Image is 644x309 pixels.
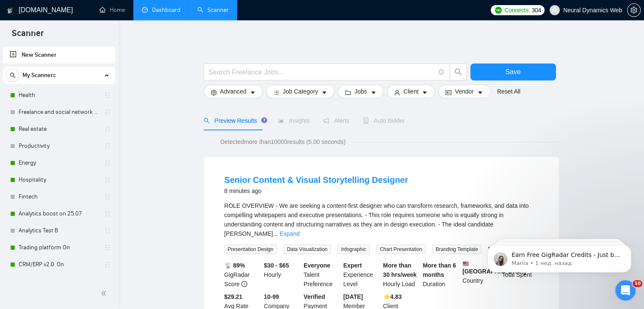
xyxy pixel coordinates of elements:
button: Save [470,63,556,80]
span: idcard [445,89,451,96]
a: Energy [19,154,99,171]
span: Client [404,87,419,96]
button: barsJob Categorycaret-down [266,85,334,98]
b: 📡 89% [224,262,245,269]
a: Health [19,87,99,104]
span: ... [273,230,278,237]
input: Search Freelance Jobs... [209,67,435,77]
span: setting [211,89,217,96]
div: Tooltip anchor [260,116,268,124]
button: search [6,69,19,82]
a: Hospitality [19,171,99,188]
a: Analytics Test B [19,222,99,239]
a: CRM/ERP v2.0. Test B Off [19,273,99,290]
a: Freelance and social network (change includes) [19,104,99,121]
a: homeHome [100,6,125,14]
span: caret-down [477,89,483,96]
span: Auto Bidder [363,117,405,124]
b: $30 - $65 [264,262,289,269]
a: setting [627,7,641,14]
a: CRM/ERP v2.0. On [19,256,99,273]
span: holder [104,227,111,234]
span: info-circle [241,281,247,287]
img: logo [7,4,13,17]
span: Vendor [455,87,473,96]
a: Trading platform On [19,239,99,256]
span: Jobs [354,87,367,96]
b: More than 6 months [423,262,456,278]
span: holder [104,143,111,149]
b: [GEOGRAPHIC_DATA] [462,261,526,275]
span: My Scanners [22,67,56,84]
span: setting [627,7,640,14]
span: user [394,89,400,96]
a: Fintech [19,188,99,205]
span: holder [104,160,111,166]
span: holder [104,177,111,183]
iframe: Intercom live chat [615,280,636,301]
img: 🇺🇸 [463,261,469,267]
span: holder [104,244,111,251]
b: Expert [343,262,362,269]
img: upwork-logo.png [495,7,502,14]
button: userClientcaret-down [387,85,435,98]
button: search [450,63,467,80]
span: caret-down [321,89,327,96]
span: caret-down [250,89,256,96]
a: Productivity [19,138,99,154]
span: caret-down [370,89,376,96]
span: holder [104,109,111,116]
span: caret-down [422,89,428,96]
b: ⭐️ 4.83 [383,293,402,300]
b: 10-99 [264,293,279,300]
a: searchScanner [197,6,229,14]
span: Alerts [323,117,349,124]
span: 304 [532,6,541,15]
div: Experience Level [342,261,381,289]
span: folder [345,89,351,96]
span: Preview Results [204,117,265,124]
span: search [6,72,19,78]
span: robot [363,118,369,124]
iframe: Intercom notifications сообщение [475,227,644,286]
b: More than 30 hrs/week [383,262,417,278]
span: Scanner [5,27,50,45]
span: bars [274,89,279,96]
a: Analytics boost on 25.07 [19,205,99,222]
a: Reset All [497,87,520,96]
a: dashboardDashboard [142,6,180,14]
span: area-chart [278,118,284,124]
li: New Scanner [3,47,115,63]
button: settingAdvancedcaret-down [204,85,263,98]
span: ROLE OVERVIEW - We are seeking a content-first designer who can transform research, frameworks, a... [224,202,529,237]
div: Talent Preference [302,261,342,289]
span: search [450,68,466,76]
span: holder [104,210,111,217]
span: 10 [633,280,642,287]
span: Job Category [283,87,318,96]
div: GigRadar Score [223,261,263,289]
b: Verified [304,293,325,300]
span: user [552,7,558,13]
button: folderJobscaret-down [338,85,384,98]
a: Real estate [19,121,99,138]
span: search [204,118,210,124]
span: notification [323,118,329,124]
a: New Scanner [10,47,108,63]
div: Duration [421,261,461,289]
span: Branding Template [432,245,481,254]
div: ROLE OVERVIEW - We are seeking a content-first designer who can transform research, frameworks, a... [224,201,539,238]
span: double-left [101,289,109,298]
b: Everyone [304,262,330,269]
span: info-circle [439,69,444,75]
span: holder [104,92,111,99]
b: [DATE] [343,293,363,300]
span: holder [104,261,111,268]
div: Country [461,261,500,289]
span: Connects: [504,6,530,15]
span: Save [505,66,520,77]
